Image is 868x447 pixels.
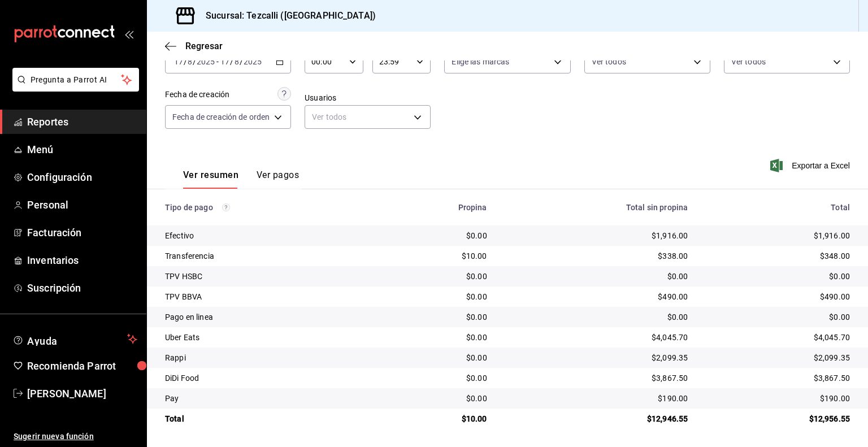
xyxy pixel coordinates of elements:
[165,89,229,101] div: Fecha de creación
[505,311,688,323] div: $0.00
[505,230,688,241] div: $1,916.00
[165,393,369,404] div: Pay
[173,57,184,66] input: --
[165,271,369,282] div: TPV HSBC
[124,29,133,38] button: open_drawer_menu
[706,413,850,424] div: $12,956.55
[387,332,487,343] div: $0.00
[706,332,850,343] div: $4,045.70
[172,111,270,123] span: Fecha de creación de orden
[305,105,431,129] div: Ver todos
[165,311,369,323] div: Pago en linea
[187,57,193,66] input: --
[505,393,688,404] div: $190.00
[185,41,223,51] span: Regresar
[165,332,369,343] div: Uber Eats
[387,413,487,424] div: $10.00
[706,250,850,262] div: $348.00
[27,142,137,157] span: Menú
[706,352,850,363] div: $2,099.35
[165,413,369,424] div: Total
[706,311,850,323] div: $0.00
[216,57,219,66] span: -
[8,82,139,94] a: Pregunta a Parrot AI
[505,332,688,343] div: $4,045.70
[184,57,187,66] span: /
[196,57,215,66] input: ----
[230,57,233,66] span: /
[706,203,850,212] div: Total
[193,57,196,66] span: /
[165,372,369,384] div: DiDi Food
[592,56,626,67] span: Ver todos
[222,203,230,211] svg: Los pagos realizados con Pay y otras terminales son montos brutos.
[706,271,850,282] div: $0.00
[387,352,487,363] div: $0.00
[27,253,137,268] span: Inventarios
[772,159,850,172] button: Exportar a Excel
[505,271,688,282] div: $0.00
[387,230,487,241] div: $0.00
[234,57,240,66] input: --
[387,311,487,323] div: $0.00
[305,94,431,102] label: Usuarios
[27,197,137,212] span: Personal
[165,352,369,363] div: Rappi
[505,372,688,384] div: $3,867.50
[31,74,121,86] span: Pregunta a Parrot AI
[27,280,137,296] span: Suscripción
[165,291,369,302] div: TPV BBVA
[387,250,487,262] div: $10.00
[27,170,137,185] span: Configuración
[387,271,487,282] div: $0.00
[257,170,299,189] button: Ver pagos
[706,372,850,384] div: $3,867.50
[243,57,262,66] input: ----
[505,203,688,212] div: Total sin propina
[505,291,688,302] div: $490.00
[452,56,509,67] span: Elige las marcas
[387,291,487,302] div: $0.00
[505,352,688,363] div: $2,099.35
[731,56,766,67] span: Ver todos
[14,431,137,442] span: Sugerir nueva función
[387,393,487,404] div: $0.00
[27,386,137,401] span: [PERSON_NAME]
[706,393,850,404] div: $190.00
[387,372,487,384] div: $0.00
[505,413,688,424] div: $12,946.55
[706,230,850,241] div: $1,916.00
[505,250,688,262] div: $338.00
[165,250,369,262] div: Transferencia
[220,57,230,66] input: --
[387,203,487,212] div: Propina
[183,170,299,189] div: navigation tabs
[165,41,223,51] button: Regresar
[706,291,850,302] div: $490.00
[240,57,243,66] span: /
[197,9,376,23] h3: Sucursal: Tezcalli ([GEOGRAPHIC_DATA])
[12,68,139,92] button: Pregunta a Parrot AI
[27,225,137,240] span: Facturación
[183,170,238,189] button: Ver resumen
[27,332,123,346] span: Ayuda
[165,203,369,212] div: Tipo de pago
[27,114,137,129] span: Reportes
[165,230,369,241] div: Efectivo
[27,358,137,374] span: Recomienda Parrot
